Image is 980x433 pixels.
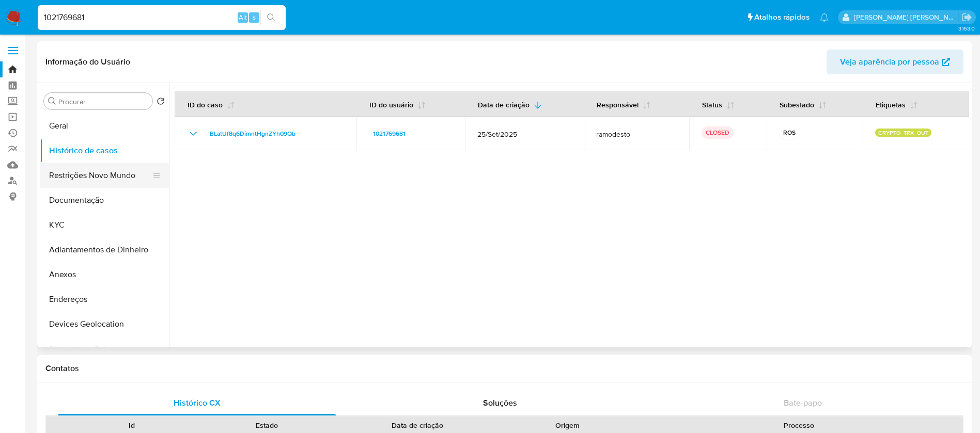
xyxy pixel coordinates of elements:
[827,50,963,74] button: Veja aparência por pessoa
[40,188,169,213] button: Documentação
[840,50,939,74] span: Veja aparência por pessoa
[253,12,256,22] span: s
[260,10,282,25] button: search-icon
[38,11,286,24] input: Pesquise usuários ou casos...
[342,420,493,430] div: Data de criação
[45,363,963,374] h1: Contatos
[854,12,958,22] p: renata.fdelgado@mercadopago.com.br
[40,138,169,163] button: Histórico de casos
[48,97,56,105] button: Procurar
[71,420,192,430] div: Id
[45,57,130,67] h1: Informação do Usuário
[40,287,169,312] button: Endereços
[40,237,169,262] button: Adiantamentos de Dinheiro
[961,12,972,23] a: Sair
[58,97,148,106] input: Procurar
[40,213,169,237] button: KYC
[754,12,810,23] span: Atalhos rápidos
[507,420,628,430] div: Origem
[40,114,169,138] button: Geral
[820,13,829,22] a: Notificações
[40,312,169,336] button: Devices Geolocation
[239,12,247,22] span: Alt
[174,397,221,409] span: Histórico CX
[40,336,169,361] button: Dispositivos Point
[207,420,328,430] div: Estado
[40,262,169,287] button: Anexos
[643,420,956,430] div: Processo
[157,97,165,108] button: Retornar ao pedido padrão
[40,163,161,188] button: Restrições Novo Mundo
[784,397,822,409] span: Bate-papo
[483,397,517,409] span: Soluções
